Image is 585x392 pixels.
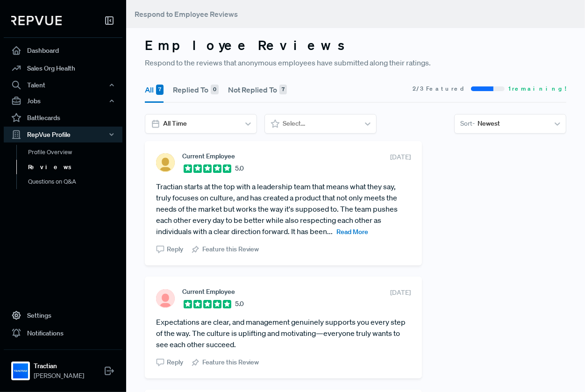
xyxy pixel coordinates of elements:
strong: Tractian [34,361,84,371]
span: Current Employee [182,288,235,295]
button: RepVue Profile [4,127,122,143]
a: Battlecards [4,109,122,127]
span: Respond to Employee Reviews [135,9,238,19]
a: Questions on Q&A [16,174,135,189]
span: 5.0 [235,299,244,309]
button: Not Replied To 7 [228,77,287,103]
span: 5.0 [235,164,244,173]
a: Dashboard [4,42,122,59]
a: Notifications [4,324,122,342]
img: Tractian [13,363,28,378]
article: Tractian starts at the top with a leadership team that means what they say, truly focuses on cult... [156,181,411,237]
div: 0 [211,85,219,95]
span: [DATE] [390,288,411,298]
a: TractianTractian[PERSON_NAME] [4,349,122,385]
div: 7 [156,85,164,95]
article: Expectations are clear, and management genuinely supports you every step of the way. The culture ... [156,316,411,350]
a: Settings [4,306,122,324]
span: Feature this Review [202,357,259,367]
p: Respond to the reviews that anonymous employees have submitted along their ratings. [145,57,566,68]
a: Reviews [16,160,135,175]
button: All 7 [145,77,164,103]
h3: Employee Reviews [145,37,566,53]
span: Read More [336,228,368,236]
button: Talent [4,77,122,93]
span: 1 remaining! [508,85,566,93]
span: 2 / 3 Featured [413,85,467,93]
span: [DATE] [390,152,411,162]
span: [PERSON_NAME] [34,371,84,381]
span: Reply [167,357,183,367]
a: Profile Overview [16,145,135,160]
span: Sort - [460,119,475,128]
img: RepVue [11,16,62,25]
button: Jobs [4,93,122,109]
div: 7 [279,85,287,95]
span: Reply [167,244,183,254]
span: Feature this Review [202,244,259,254]
span: Current Employee [182,152,235,160]
a: Sales Org Health [4,59,122,77]
button: Replied To 0 [173,77,219,103]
